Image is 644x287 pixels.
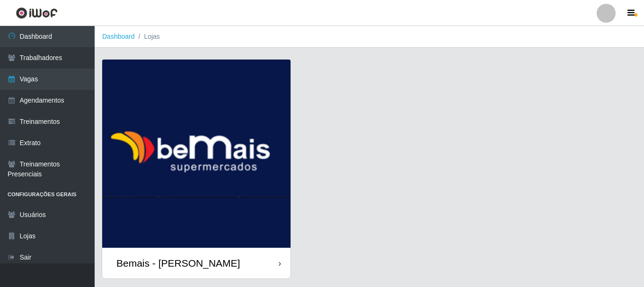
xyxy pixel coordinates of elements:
[102,33,135,40] a: Dashboard
[16,7,58,19] img: CoreUI Logo
[102,60,291,278] a: Bemais - [PERSON_NAME]
[116,257,240,269] div: Bemais - [PERSON_NAME]
[95,26,644,48] nav: breadcrumb
[135,32,160,42] li: Lojas
[102,60,291,248] img: cardImg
